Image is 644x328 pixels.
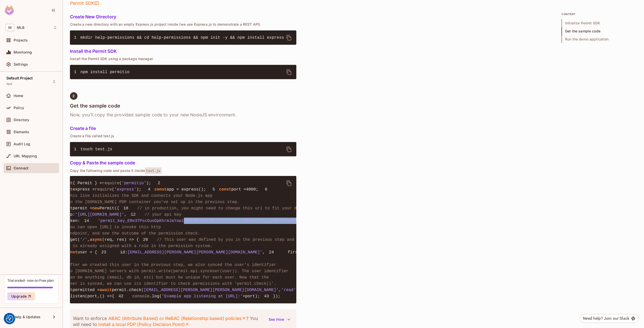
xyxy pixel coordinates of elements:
[80,218,93,224] span: 14
[136,187,141,192] span: );
[219,187,231,192] span: const
[60,231,200,236] span: // endpoint, and see the outcome of the permission check.
[151,180,164,186] span: 2
[124,212,127,217] span: ,
[60,200,239,204] span: // to the [DOMAIN_NAME] PDP container you've set up in the previous step.
[14,62,28,66] span: Settings
[98,219,341,223] span: 'permit_key_ERe3TPscOuoDpKhrmJaYow18ynKBE48RaYBY83M3XiDtDci8NbVv0u3TlsJnAUAvhaaPo47eHYyZI5S6bn3qz1'
[73,315,266,327] p: Want to enforce ? You will need to
[60,238,80,242] span: app.get(
[231,187,246,192] span: port =
[70,126,296,131] h5: Create a file
[90,238,102,242] span: async
[145,212,181,217] span: // your api key
[145,167,161,174] span: test.js
[125,250,128,255] span: :
[70,103,296,109] h4: Get the sample code
[100,288,112,292] span: await
[70,57,296,61] p: Install the Permit SDK using a package manager
[70,112,296,118] h6: Now, you’ll copy the provided sample code to your new NodeJS environment.
[60,269,289,273] span: // to [DOMAIN_NAME] servers with permit.write(permit.api.syncUser(user)). The user identifier
[262,250,265,255] span: ,
[17,26,24,30] span: Workspace: MLB
[561,12,637,16] p: content
[100,294,112,299] span: () =>
[112,294,114,299] span: {
[14,154,37,158] span: URL Mapping
[60,263,276,267] span: // After we created this user in the previous step, we also synced the user's identifier
[7,292,35,300] button: Upgrade
[154,187,167,192] span: const
[102,238,139,242] span: (req, res) => {
[206,186,219,193] span: 5
[137,206,319,211] span: // in production, you might need to change this url to fit your deployment
[14,142,30,146] span: Audit Log
[119,205,132,211] span: 10
[60,282,276,286] span: // user is synced, we can use its identifier to check permissions with 'permit.check()'.
[167,187,206,192] span: app = express();
[74,146,80,152] span: 1
[72,94,75,98] span: 2
[6,315,13,322] img: Revisit consent button
[144,288,279,292] span: [EMAIL_ADDRESS][PERSON_NAME][PERSON_NAME][DOMAIN_NAME]'
[283,143,295,155] button: delete
[98,321,189,327] a: install a local PDP (Policy Decision Point)
[74,69,80,75] span: 1
[256,187,258,192] span: ;
[87,238,90,242] span: ,
[162,294,243,299] span: 'Example app listening at [URL]:'
[246,187,256,192] span: 4000
[283,177,295,189] button: delete
[14,106,24,110] span: Policy
[77,219,80,223] span: :
[6,24,14,31] span: M
[65,219,78,223] span: token
[73,288,100,292] span: permitted =
[288,250,310,255] span: firstName
[60,194,213,198] span: // This line initializes the SDK and connects your Node.js app
[70,168,296,173] p: Copy the following code and paste it inside
[92,206,100,211] span: new
[5,6,14,15] img: SReyMgAAAABJRU5ErkJggg==
[14,94,23,98] span: Home
[60,275,269,280] span: // can be anything (email, db id, etc) but must be unique for each user. Now that the
[114,187,137,192] span: 'express'
[65,244,213,248] span: // is already assigned with a role in the permission system.
[80,238,87,242] span: '/'
[97,249,110,255] span: 23
[260,293,273,299] span: 43
[296,288,298,292] span: ,
[14,315,41,319] span: Help & Updates
[119,181,122,185] span: (
[122,181,146,185] span: 'permitio'
[132,294,149,299] span: console
[80,70,130,74] span: npm install permitio
[14,38,28,42] span: Projects
[120,250,125,255] span: id
[561,19,637,27] span: Initialize Permit SDK
[60,294,100,299] span: app.listen(port,
[80,35,284,40] span: mkdir help-permissions && cd help-permissions && npm init -y && npm install express
[112,187,114,192] span: (
[561,27,637,35] span: Get the sample code
[265,249,278,255] span: 24
[102,181,119,185] span: require
[108,315,246,321] a: ABAC (Attribute Based) or ReBAC (Relationship based) policies
[14,118,29,122] span: Directory
[70,0,99,6] span: Permit SDK
[73,181,102,185] span: { Permit } =
[141,186,154,193] span: 4
[128,250,262,255] span: [EMAIL_ADDRESS][PERSON_NAME][PERSON_NAME][DOMAIN_NAME]'
[149,294,162,299] span: .log(
[112,288,144,292] span: permit.check(
[70,134,296,138] p: Create a file called test.js
[146,181,151,185] span: );
[73,206,92,211] span: permit =
[561,35,637,43] span: Run the demo application
[77,250,97,255] span: user = {
[14,50,32,54] span: Monitoring
[100,206,119,211] span: Permit({
[14,166,28,170] span: Connect
[70,14,296,19] h5: Create New Directory
[583,315,629,321] div: Need help? Join our Slack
